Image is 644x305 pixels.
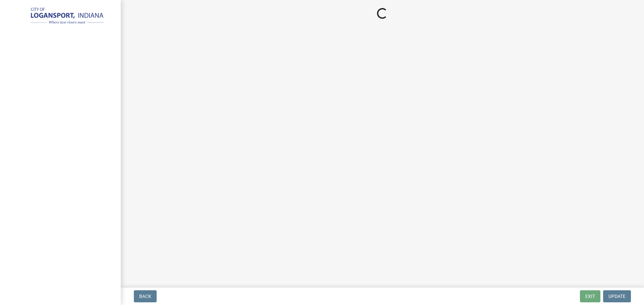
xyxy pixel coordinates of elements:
[580,290,600,302] button: Exit
[603,290,631,302] button: Update
[134,290,157,302] button: Back
[608,294,626,299] span: Update
[139,294,151,299] span: Back
[13,7,110,26] img: City of Logansport, Indiana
